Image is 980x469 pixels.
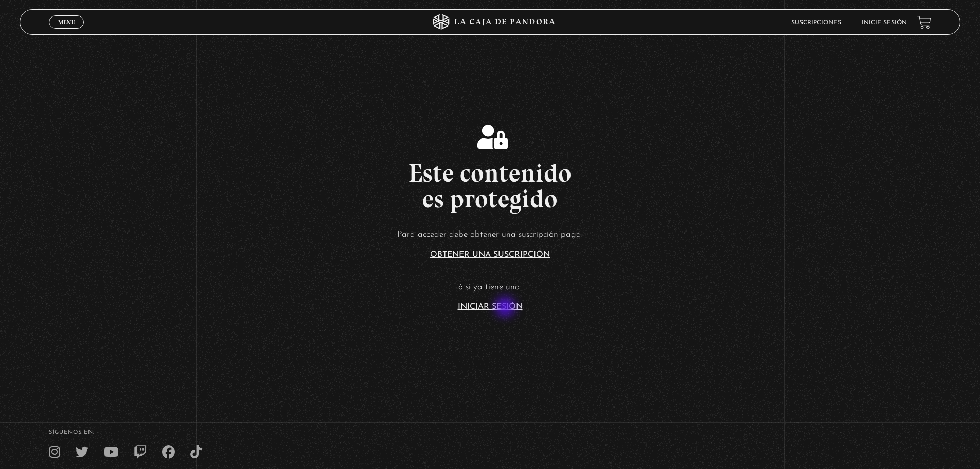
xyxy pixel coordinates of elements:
a: View your shopping cart [917,15,931,29]
span: Cerrar [55,28,79,35]
a: Iniciar Sesión [458,303,523,311]
span: Menu [58,19,75,25]
h4: SÍguenos en: [49,430,931,436]
a: Suscripciones [791,20,841,26]
a: Obtener una suscripción [430,251,550,259]
a: Inicie sesión [862,20,907,26]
